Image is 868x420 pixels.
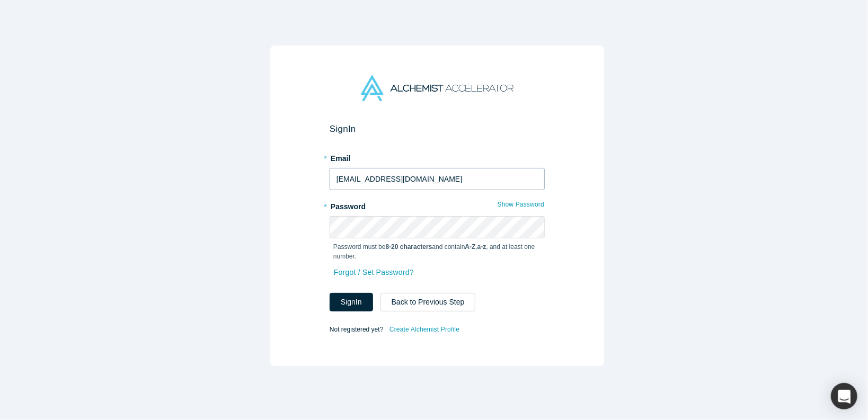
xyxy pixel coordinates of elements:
[380,293,476,311] button: Back to Previous Step
[361,75,513,101] img: Alchemist Accelerator Logo
[330,123,545,135] h2: Sign In
[389,323,460,336] a: Create Alchemist Profile
[333,242,541,261] p: Password must be and contain , , and at least one number.
[333,263,414,282] a: Forgot / Set Password?
[330,293,373,311] button: SignIn
[330,198,545,212] label: Password
[330,326,383,333] span: Not registered yet?
[477,243,486,251] strong: a-z
[330,149,545,164] label: Email
[465,243,476,251] strong: A-Z
[497,198,545,211] button: Show Password
[386,243,432,251] strong: 8-20 characters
